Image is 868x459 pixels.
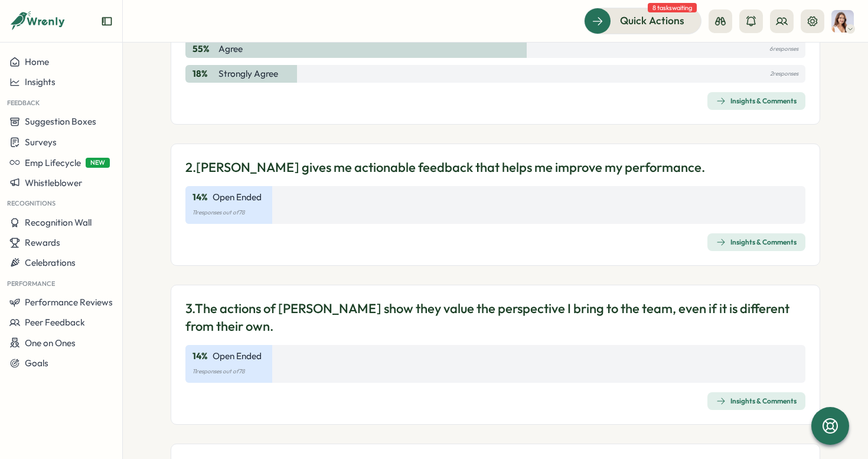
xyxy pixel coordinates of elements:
button: Insights & Comments [707,92,805,110]
p: 11 responses out of 78 [192,206,798,219]
p: 11 responses out of 78 [192,365,798,378]
span: Peer Feedback [25,317,85,328]
p: 3. The actions of [PERSON_NAME] show they value the perspective I bring to the team, even if it i... [185,300,805,336]
span: 8 tasks waiting [648,3,697,12]
span: NEW [86,158,110,168]
p: Agree [218,43,243,56]
p: Open Ended [213,191,262,204]
span: Suggestion Boxes [25,116,96,127]
span: Performance Reviews [25,297,113,308]
p: Open Ended [213,350,262,363]
button: Quick Actions [584,8,701,34]
p: Strongly Agree [218,67,278,80]
span: Surveys [25,136,57,148]
p: 18 % [192,67,216,80]
span: Recognition Wall [25,217,92,228]
span: Quick Actions [620,13,684,28]
span: Rewards [25,237,60,248]
button: Insights & Comments [707,392,805,410]
p: 14 % [192,191,208,204]
button: Insights & Comments [707,233,805,251]
span: Insights [25,76,56,87]
p: 2 responses [770,67,798,80]
p: 14 % [192,350,208,363]
span: One on Ones [25,337,76,349]
p: 6 responses [769,43,798,56]
div: Insights & Comments [716,237,797,247]
span: Goals [25,357,48,369]
button: Expand sidebar [101,15,113,27]
div: Insights & Comments [716,96,797,106]
p: 2. [PERSON_NAME] gives me actionable feedback that helps me improve my performance. [185,158,705,177]
img: Barbs [831,10,854,32]
span: Whistleblower [25,177,82,188]
span: Home [25,56,49,67]
span: Celebrations [25,257,76,268]
div: Insights & Comments [716,396,797,406]
p: 55 % [192,43,216,56]
span: Emp Lifecycle [25,157,81,168]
